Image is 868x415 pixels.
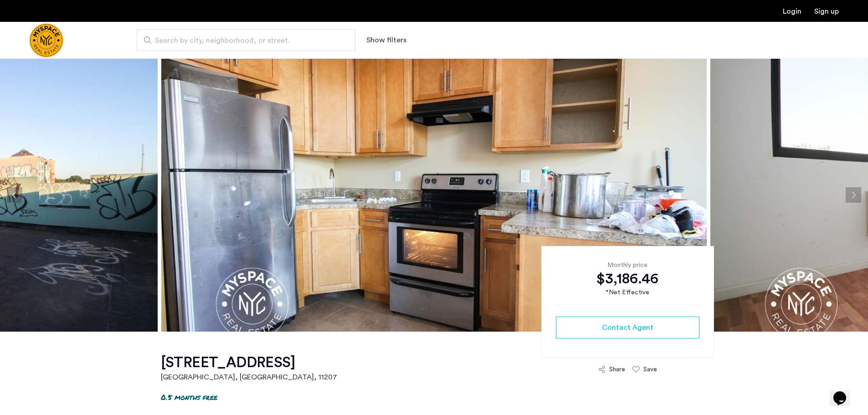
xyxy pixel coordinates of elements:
a: [STREET_ADDRESS][GEOGRAPHIC_DATA], [GEOGRAPHIC_DATA], 11207 [161,354,337,383]
a: Registration [814,8,839,15]
img: apartment [161,58,707,332]
p: 0.5 months free [161,392,217,402]
span: Search by city, neighborhood, or street. [155,35,330,46]
div: *Net Effective [556,288,699,297]
h2: [GEOGRAPHIC_DATA], [GEOGRAPHIC_DATA] , 11207 [161,372,337,383]
div: Monthly price [556,261,699,270]
button: Next apartment [846,187,861,203]
div: Share [609,365,625,374]
button: Show or hide filters [366,35,406,46]
iframe: chat widget [830,379,859,406]
div: $3,186.46 [556,270,699,288]
input: Apartment Search [137,29,355,51]
span: Contact Agent [602,322,653,333]
button: Previous apartment [7,187,22,203]
a: Cazamio Logo [29,23,63,57]
button: button [556,317,699,338]
div: Save [643,365,657,374]
a: Login [783,8,801,15]
img: logo [29,23,63,57]
h1: [STREET_ADDRESS] [161,354,337,372]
